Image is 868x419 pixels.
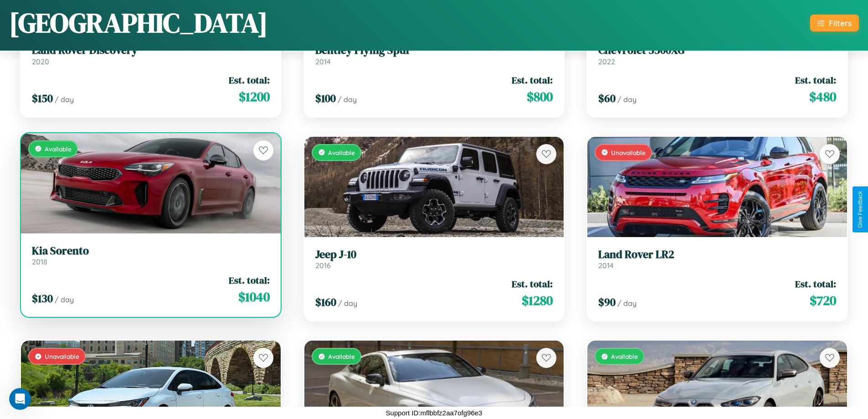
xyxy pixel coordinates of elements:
[512,277,553,290] span: Est. total:
[611,352,638,360] span: Available
[9,388,31,410] iframe: Intercom live chat
[598,57,615,66] span: 2022
[315,295,336,310] span: $ 160
[315,248,553,261] h3: Jeep J-10
[229,274,270,287] span: Est. total:
[512,73,553,87] span: Est. total:
[810,291,836,310] span: $ 720
[315,57,331,66] span: 2014
[315,44,553,66] a: Bentley Flying Spur2014
[45,145,72,153] span: Available
[598,248,836,261] h3: Land Rover LR2
[598,248,836,270] a: Land Rover LR22014
[32,291,53,306] span: $ 130
[522,291,553,310] span: $ 1280
[238,288,270,306] span: $ 1040
[598,91,616,106] span: $ 60
[315,248,553,270] a: Jeep J-102016
[338,299,357,308] span: / day
[315,261,331,270] span: 2016
[328,352,355,360] span: Available
[809,88,836,106] span: $ 480
[32,57,49,66] span: 2020
[598,295,616,310] span: $ 90
[611,149,646,156] span: Unavailable
[315,91,336,106] span: $ 100
[810,15,859,31] button: Filters
[598,44,836,57] h3: Chevrolet 5500XG
[795,277,836,290] span: Est. total:
[9,4,268,41] h1: [GEOGRAPHIC_DATA]
[32,244,270,258] h3: Kia Sorento
[32,91,53,106] span: $ 150
[527,88,553,106] span: $ 800
[32,44,270,66] a: Land Rover Discovery2020
[829,18,852,28] div: Filters
[239,88,270,106] span: $ 1200
[795,73,836,87] span: Est. total:
[229,73,270,87] span: Est. total:
[598,44,836,66] a: Chevrolet 5500XG2022
[338,95,357,104] span: / day
[45,352,79,360] span: Unavailable
[598,261,614,270] span: 2014
[315,44,553,57] h3: Bentley Flying Spur
[32,257,47,266] span: 2018
[328,149,355,156] span: Available
[32,244,270,267] a: Kia Sorento2018
[617,95,637,104] span: / day
[857,191,863,228] div: Give Feedback
[32,44,270,57] h3: Land Rover Discovery
[386,407,483,419] p: Support ID: mflbbfz2aa7ofg96e3
[617,299,637,308] span: / day
[55,295,74,304] span: / day
[55,95,74,104] span: / day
